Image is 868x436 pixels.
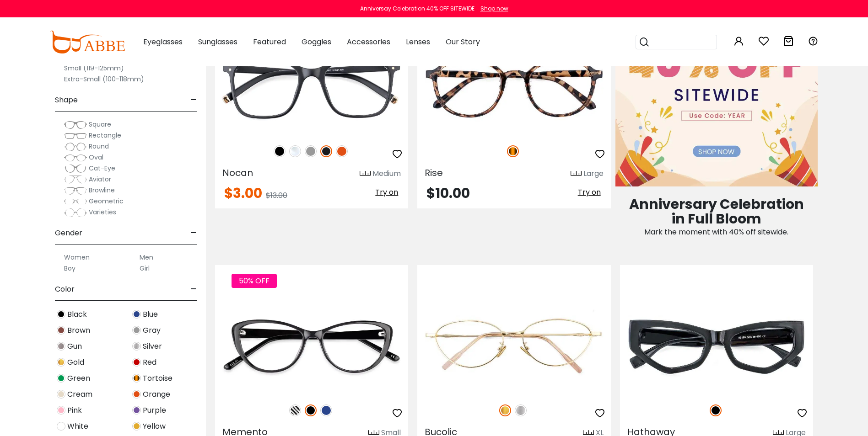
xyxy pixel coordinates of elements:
img: Cat-Eye.png [64,164,87,173]
img: Orange [132,390,141,399]
span: Round [89,142,109,151]
span: Pink [67,405,82,416]
img: Blue [320,404,332,416]
img: Aviator.png [64,175,87,184]
img: Geometric.png [64,197,87,206]
img: Silver [132,342,141,351]
span: 50% OFF [232,274,277,288]
label: Extra-Small (100-118mm) [64,74,144,85]
img: Gold Bucolic - Metal ,Adjust Nose Pads [417,298,610,394]
img: Black Hathaway - Acetate ,Universal Bridge Fit [620,298,813,394]
span: Try on [375,187,398,197]
img: Purple [132,406,141,415]
span: Nocan [222,166,253,179]
span: Varieties [89,207,116,217]
span: Silver [143,341,162,352]
img: Green [57,374,65,383]
span: Gun [67,341,82,352]
img: Black [710,404,722,416]
img: Gray [132,326,141,335]
img: Tortoise Rise - Plastic ,Adjust Nose Pads [417,39,610,135]
img: Black Memento - Acetate ,Universal Bridge Fit [215,298,408,394]
span: Anniversary Celebration in Full Bloom [629,194,804,229]
div: Medium [372,168,401,179]
span: $3.00 [224,183,262,203]
img: Matte Black [320,145,332,157]
img: Gun [57,342,65,351]
div: Shop now [480,5,508,13]
img: abbeglasses.com [50,31,125,53]
label: Men [140,252,153,263]
span: White [67,421,88,432]
span: Tortoise [143,373,173,384]
span: Gray [143,325,161,336]
span: Red [143,357,156,368]
span: Featured [253,37,286,47]
span: $10.00 [426,183,470,203]
span: Square [89,120,111,129]
span: Black [67,309,87,320]
img: Blue [132,310,141,319]
span: Geometric [89,197,124,206]
span: Color [55,278,75,300]
span: Goggles [302,37,331,47]
span: Blue [143,309,158,320]
span: - [191,222,197,244]
span: Cat-Eye [89,164,115,173]
img: Pink [57,406,65,415]
button: Try on [575,186,604,198]
span: Try on [578,187,601,197]
label: Girl [140,263,150,274]
img: White [57,422,65,431]
button: Try on [372,186,401,198]
span: Browline [89,186,115,195]
span: Green [67,373,90,384]
img: size ruler [360,170,371,177]
div: Large [583,168,604,179]
img: Black [274,145,286,157]
label: Boy [64,263,75,274]
img: Varieties.png [64,208,87,218]
img: Red [132,358,141,367]
img: Gold [499,404,511,416]
span: - [191,89,197,111]
span: Rectangle [89,131,121,140]
img: Clear [289,145,301,157]
img: Yellow [132,422,141,431]
span: Eyeglasses [143,37,183,47]
label: Small (119-125mm) [64,63,124,74]
span: Lenses [406,37,430,47]
span: Gold [67,357,84,368]
img: size ruler [571,170,582,177]
img: Browline.png [64,186,87,195]
a: Matte-black Nocan - TR ,Universal Bridge Fit [215,39,408,135]
img: Square.png [64,120,87,129]
img: Gray [305,145,317,157]
span: Shape [55,89,78,111]
span: Our Story [446,37,480,47]
span: Purple [143,405,166,416]
img: Rectangle.png [64,131,87,140]
span: Yellow [143,421,166,432]
img: Gold [57,358,65,367]
a: Shop now [476,5,508,12]
img: Oval.png [64,153,87,162]
img: Orange [336,145,348,157]
span: Rise [425,166,443,179]
div: Anniversay Celebration 40% OFF SITEWIDE [360,5,474,13]
span: Accessories [347,37,390,47]
span: Gender [55,222,82,244]
img: Brown [57,326,65,335]
img: Silver [515,404,527,416]
img: Tortoise [132,374,141,383]
img: Pattern [289,404,301,416]
img: Black [305,404,317,416]
span: Brown [67,325,90,336]
span: Mark the moment with 40% off sitewide. [644,227,788,237]
img: Anniversary Celebration [615,6,818,186]
span: $13.00 [266,190,287,201]
span: Orange [143,389,170,400]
